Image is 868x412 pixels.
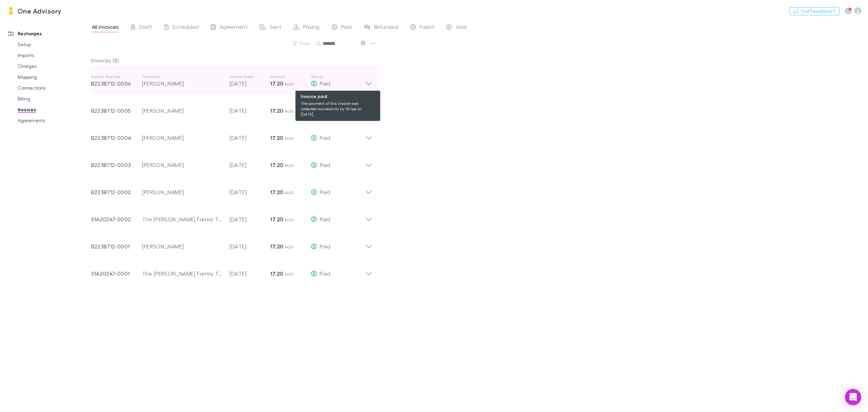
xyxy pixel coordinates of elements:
[285,109,294,114] span: AUD
[374,23,398,32] span: Refunded
[789,7,840,15] button: Got Feedback?
[230,107,270,115] p: [DATE]
[142,242,223,250] div: [PERSON_NAME]
[285,163,294,168] span: AUD
[285,81,294,87] span: AUD
[1,28,97,39] a: Recharges
[3,3,66,19] a: One Advisory
[91,188,142,196] p: B223B712-0002
[7,7,15,15] img: One Advisory's Logo
[91,269,142,278] p: 51A20247-0001
[142,79,223,88] div: [PERSON_NAME]
[91,242,142,250] p: B223B712-0001
[86,121,378,149] div: B223B712-0004[PERSON_NAME][DATE]17.20 AUDPaid
[91,134,142,142] p: B223B712-0004
[230,269,270,278] p: [DATE]
[91,74,142,79] p: Invoice Number
[91,215,142,223] p: 51A20247-0002
[11,93,97,104] a: Billing
[11,50,97,61] a: Imports
[285,190,294,195] span: AUD
[86,257,378,284] div: 51A20247-0001The [PERSON_NAME] Family Trust[DATE]17.20 AUDPaid
[456,23,467,32] span: Void
[86,94,378,121] div: B223B712-0005[PERSON_NAME][DATE]17.20 AUDPaid
[270,80,283,87] strong: 17.20
[289,39,315,48] button: Filter
[320,162,330,168] span: Paid
[230,161,270,169] p: [DATE]
[230,79,270,88] p: [DATE]
[142,107,223,115] div: [PERSON_NAME]
[320,80,330,87] span: Paid
[303,23,319,32] span: Paying
[270,243,283,250] strong: 17.20
[86,203,378,230] div: 51A20247-0002The [PERSON_NAME] Family Trust[DATE]17.20 AUDPaid
[91,79,142,88] p: B223B712-0006
[311,74,365,79] p: Status
[320,243,330,249] span: Paid
[142,134,223,142] div: [PERSON_NAME]
[173,23,199,32] span: Scheduled
[11,115,97,126] a: Agreements
[92,23,119,32] span: All invoices
[320,216,330,222] span: Paid
[270,189,283,195] strong: 17.20
[86,176,378,203] div: B223B712-0002[PERSON_NAME][DATE]17.20 AUDPaid
[11,82,97,93] a: Connections
[86,67,378,94] div: Invoice NumberB223B712-0006Customer[PERSON_NAME]Invoice Date[DATE]Amount17.20 AUDStatus
[230,188,270,196] p: [DATE]
[142,161,223,169] div: [PERSON_NAME]
[320,107,330,114] span: Paid
[11,61,97,72] a: Charges
[230,242,270,250] p: [DATE]
[270,107,283,114] strong: 17.20
[270,134,283,141] strong: 17.20
[285,244,294,249] span: AUD
[142,74,223,79] p: Customer
[270,270,283,277] strong: 17.20
[11,72,97,82] a: Mapping
[86,149,378,176] div: B223B712-0003[PERSON_NAME][DATE]17.20 AUDPaid
[285,271,294,277] span: AUD
[270,74,311,79] p: Amount
[320,134,330,141] span: Paid
[11,39,97,50] a: Setup
[320,270,330,277] span: Paid
[285,217,294,222] span: AUD
[18,7,62,15] h3: One Advisory
[270,216,283,223] strong: 17.20
[230,134,270,142] p: [DATE]
[11,104,97,115] a: Invoices
[420,23,434,32] span: Failed
[270,23,281,32] span: Sent
[230,215,270,223] p: [DATE]
[142,215,223,223] div: The [PERSON_NAME] Family Trust
[142,188,223,196] div: [PERSON_NAME]
[320,189,330,195] span: Paid
[142,269,223,278] div: The [PERSON_NAME] Family Trust
[220,23,248,32] span: Agreement
[341,23,352,32] span: Paid
[139,23,152,32] span: Draft
[86,230,378,257] div: B223B712-0001[PERSON_NAME][DATE]17.20 AUDPaid
[270,162,283,168] strong: 17.20
[845,389,861,405] div: Open Intercom Messenger
[285,136,294,141] span: AUD
[91,161,142,169] p: B223B712-0003
[91,107,142,115] p: B223B712-0005
[230,74,270,79] p: Invoice Date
